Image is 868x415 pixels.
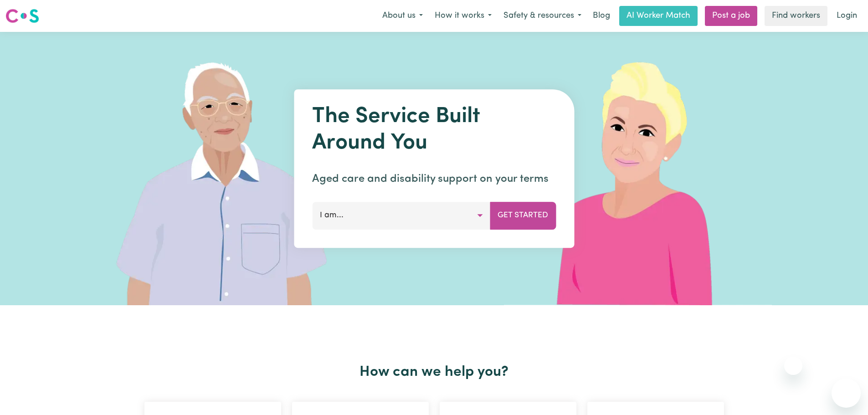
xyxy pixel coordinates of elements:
button: Safety & resources [498,6,587,26]
h1: The Service Built Around You [312,104,556,156]
button: I am... [312,202,490,229]
p: Aged care and disability support on your terms [312,171,556,187]
a: Find workers [765,6,827,26]
iframe: Button to launch messaging window [832,379,861,408]
img: Careseekers logo [5,8,39,24]
h2: How can we help you? [139,364,729,381]
a: AI Worker Match [619,6,698,26]
button: Get Started [490,202,556,229]
a: Careseekers logo [5,5,39,26]
button: About us [376,6,429,26]
a: Blog [587,6,616,26]
a: Login [831,6,863,26]
a: Post a job [705,6,757,26]
button: How it works [429,6,498,26]
iframe: Close message [784,357,802,375]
